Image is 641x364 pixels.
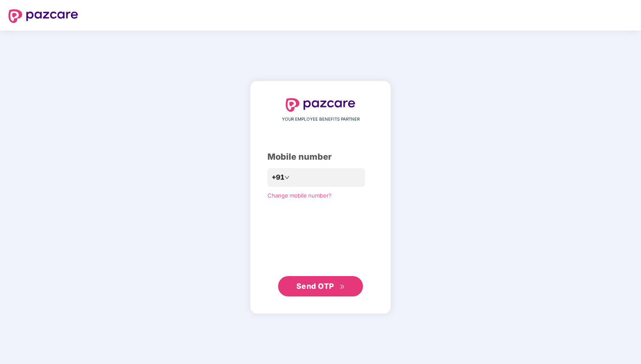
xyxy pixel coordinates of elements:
span: YOUR EMPLOYEE BENEFITS PARTNER [282,116,360,123]
div: Mobile number [267,150,374,164]
button: Send OTPdouble-right [278,276,363,296]
span: double-right [340,284,345,290]
span: +91 [272,172,284,183]
span: Send OTP [296,282,334,291]
img: logo [8,9,78,23]
span: down [284,175,290,180]
img: logo [286,98,355,112]
a: Change mobile number? [267,192,332,199]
